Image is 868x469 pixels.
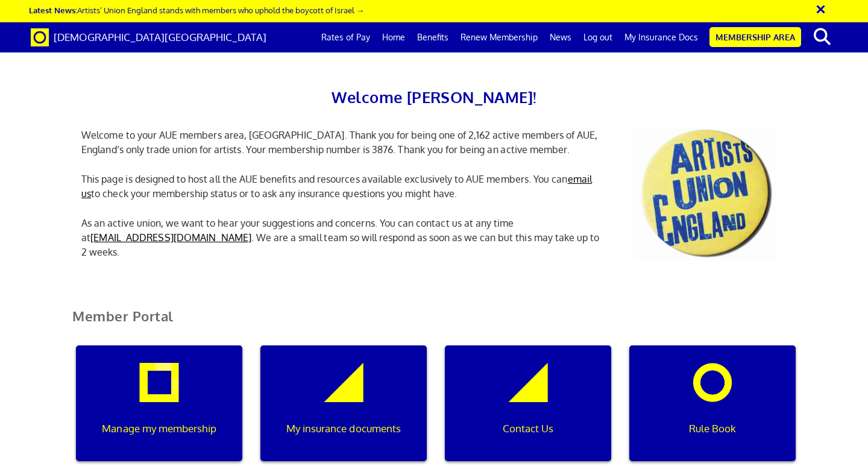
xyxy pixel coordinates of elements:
[804,24,840,49] button: search
[63,309,805,338] h2: Member Portal
[72,172,615,201] p: This page is designed to host all the AUE benefits and resources available exclusively to AUE mem...
[72,216,615,259] p: As an active union, we want to hear your suggestions and concerns. You can contact us at any time...
[577,22,618,52] a: Log out
[411,22,454,52] a: Benefits
[618,22,704,52] a: My Insurance Docs
[72,84,796,110] h2: Welcome [PERSON_NAME]!
[454,22,544,52] a: Renew Membership
[544,22,577,52] a: News
[269,421,418,436] p: My insurance documents
[453,421,603,436] p: Contact Us
[29,5,364,15] a: Latest News:Artists’ Union England stands with members who uphold the boycott of Israel →
[22,22,275,52] a: Brand [DEMOGRAPHIC_DATA][GEOGRAPHIC_DATA]
[638,421,787,436] p: Rule Book
[709,27,801,47] a: Membership Area
[315,22,376,52] a: Rates of Pay
[90,231,251,244] a: [EMAIL_ADDRESS][DOMAIN_NAME]
[72,128,615,157] p: Welcome to your AUE members area, [GEOGRAPHIC_DATA]. Thank you for being one of 2,162 active memb...
[376,22,411,52] a: Home
[54,31,266,43] span: [DEMOGRAPHIC_DATA][GEOGRAPHIC_DATA]
[29,5,77,15] strong: Latest News:
[84,421,234,436] p: Manage my membership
